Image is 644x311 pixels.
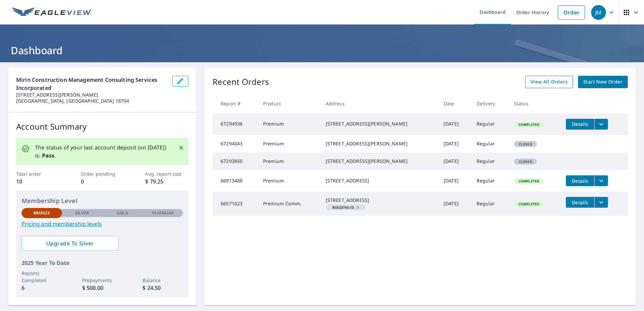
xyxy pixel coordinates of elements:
[530,78,568,86] span: View All Orders
[591,5,606,20] div: JM
[438,135,471,152] td: [DATE]
[594,197,608,208] button: filesDropdownBtn-66571623
[328,206,363,209] span: 3
[558,5,585,20] a: Order
[42,152,55,159] b: Pass
[438,152,471,170] td: [DATE]
[594,119,608,130] button: filesDropdownBtn-67294938
[177,143,186,152] button: Close
[509,94,560,113] th: Status
[213,152,258,170] td: 67293850
[566,119,594,130] button: detailsBtn-67294938
[35,143,170,160] p: The status of your last account deposit (on [DATE]) is: .
[82,284,123,292] p: $ 500.00
[145,170,188,177] p: Avg. report cost
[16,120,188,133] p: Account Summary
[22,270,62,284] p: Reports Completed
[471,135,509,152] td: Regular
[438,113,471,135] td: [DATE]
[82,277,123,284] p: Prepayments
[22,196,183,205] p: Membership Level
[213,113,258,135] td: 67294938
[75,210,89,216] p: Silver
[471,170,509,192] td: Regular
[117,210,128,216] p: Gold
[515,142,536,146] span: Closed
[16,76,167,92] p: Mirin Construction Management Consulting Services Incorporated
[258,94,320,113] th: Product
[515,179,543,183] span: Completed
[570,121,590,127] span: Details
[16,98,167,104] p: [GEOGRAPHIC_DATA], [GEOGRAPHIC_DATA] 18704
[16,177,59,185] p: 10
[16,170,59,177] p: Total order
[22,284,62,292] p: 6
[213,192,258,216] td: 66571623
[16,92,167,98] p: [STREET_ADDRESS][PERSON_NAME]
[258,135,320,152] td: Premium
[570,178,590,184] span: Details
[332,206,354,209] em: Building ID
[33,210,50,216] p: Bronze
[525,76,573,88] a: View All Orders
[213,94,258,113] th: Report #
[438,94,471,113] th: Date
[438,192,471,216] td: [DATE]
[471,192,509,216] td: Regular
[145,177,188,185] p: $ 79.25
[81,177,124,185] p: 0
[142,277,183,284] p: Balance
[22,220,183,228] a: Pricing and membership levels
[258,152,320,170] td: Premium
[515,122,543,127] span: Completed
[213,135,258,152] td: 67294043
[578,76,628,88] a: Start New Order
[213,170,258,192] td: 66913488
[326,197,433,204] div: [STREET_ADDRESS]
[326,140,433,147] div: [STREET_ADDRESS][PERSON_NAME]
[594,175,608,186] button: filesDropdownBtn-66913488
[22,236,119,251] a: Upgrade To Silver
[142,284,183,292] p: $ 24.50
[471,152,509,170] td: Regular
[583,78,622,86] span: Start New Order
[566,197,594,208] button: detailsBtn-66571623
[570,199,590,206] span: Details
[326,120,433,127] div: [STREET_ADDRESS][PERSON_NAME]
[515,202,543,206] span: Completed
[515,159,536,164] span: Closed
[566,175,594,186] button: detailsBtn-66913488
[27,240,113,247] span: Upgrade To Silver
[320,94,438,113] th: Address
[326,158,433,165] div: [STREET_ADDRESS][PERSON_NAME]
[22,259,183,267] p: 2025 Year To Date
[12,7,92,18] img: EV Logo
[81,170,124,177] p: Order pending
[471,94,509,113] th: Delivery
[258,192,320,216] td: Premium Comm.
[8,43,636,57] h1: Dashboard
[471,113,509,135] td: Regular
[326,177,433,184] div: [STREET_ADDRESS]
[258,170,320,192] td: Premium
[213,76,269,88] p: Recent Orders
[258,113,320,135] td: Premium
[438,170,471,192] td: [DATE]
[152,210,173,216] p: Platinum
